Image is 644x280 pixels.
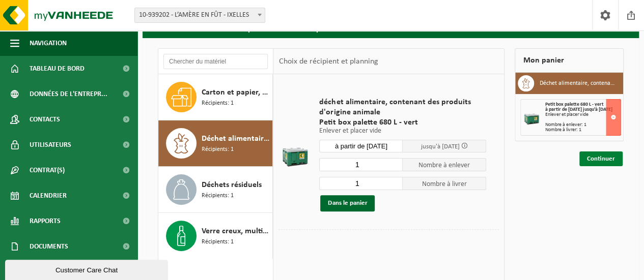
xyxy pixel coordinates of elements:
input: Sélectionnez date [319,140,403,152]
span: Contacts [30,107,60,132]
p: Enlever et placer vide [319,128,486,135]
button: Verre creux, multicolore (ménager) Récipients: 1 [158,213,273,259]
div: Nombre à livrer: 1 [545,128,621,133]
span: Carton et papier, non-conditionné (industriel) [202,86,270,99]
button: Dans le panier [320,195,375,211]
span: Tableau de bord [30,56,85,81]
span: déchet alimentaire, contenant des produits d'origine animale [319,97,486,117]
span: Navigation [30,30,67,56]
button: Déchet alimentaire, contenant des produits d'origine animale, emballage mélangé (sans verre), cat... [158,120,273,167]
span: Données de l'entrepr... [30,81,107,107]
span: Calendrier [30,183,67,208]
input: Chercher du matériel [163,54,268,69]
strong: à partir de [DATE] jusqu'à [DATE] [545,107,612,112]
button: Déchets résiduels Récipients: 1 [158,167,273,213]
span: Petit box palette 680 L - vert [319,117,486,128]
div: Mon panier [515,48,624,73]
span: Déchets résiduels [202,179,262,191]
div: Nombre à enlever: 1 [545,122,621,128]
span: Récipients: 1 [202,191,234,201]
span: Rapports [30,208,61,234]
span: Documents [30,234,68,259]
a: Continuer [579,151,623,166]
span: Récipients: 1 [202,145,234,154]
span: Verre creux, multicolore (ménager) [202,225,270,237]
div: Choix de récipient et planning [273,49,383,74]
span: Nombre à livrer [403,177,486,190]
div: Enlever et placer vide [545,112,621,117]
span: Utilisateurs [30,132,71,158]
span: Récipients: 1 [202,237,234,247]
button: Carton et papier, non-conditionné (industriel) Récipients: 1 [158,74,273,120]
span: Petit box palette 680 L - vert [545,102,603,107]
span: Déchet alimentaire, contenant des produits d'origine animale, emballage mélangé (sans verre), cat 3 [202,133,270,145]
span: 10-939202 - L’AMÈRE EN FÛT - IXELLES [135,8,265,22]
span: jusqu'à [DATE] [421,143,460,150]
span: 10-939202 - L’AMÈRE EN FÛT - IXELLES [134,8,265,23]
iframe: chat widget [5,258,170,280]
h3: Déchet alimentaire, contenant des produits d'origine animale, emballage mélangé (sans verre), cat 3 [539,75,615,91]
span: Nombre à enlever [403,158,486,171]
span: Récipients: 1 [202,99,234,108]
span: Contrat(s) [30,158,65,183]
